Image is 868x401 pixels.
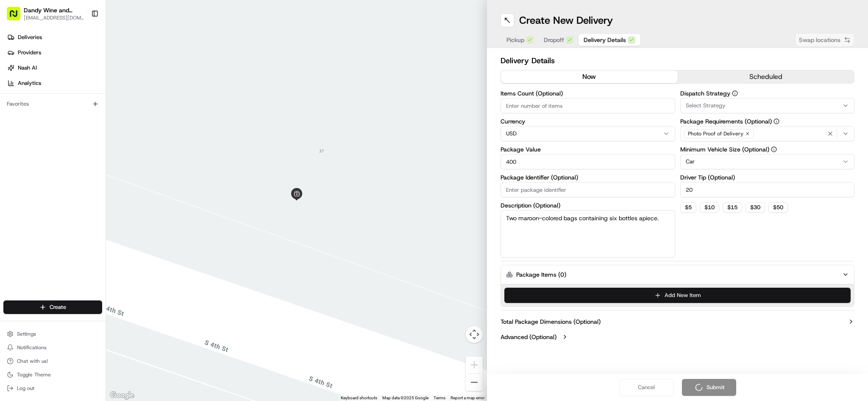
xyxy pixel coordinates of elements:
span: Knowledge Base [17,123,65,132]
img: 1736555255976-a54dd68f-1ca7-489b-9aae-adbdc363a1c4 [8,81,24,96]
button: Photo Proof of Delivery [680,126,855,141]
button: Settings [3,328,102,340]
span: Create [50,303,66,311]
input: Enter number of items [501,98,675,113]
span: Nash AI [18,64,37,72]
button: Advanced (Optional) [501,333,854,341]
label: Package Identifier (Optional) [501,174,675,180]
input: Enter package identifier [501,182,675,197]
a: Nash AI [3,61,106,75]
button: Start new chat [144,84,154,94]
p: Welcome 👋 [8,34,154,48]
button: Zoom in [466,356,483,373]
button: scheduled [678,70,854,83]
span: Settings [17,331,36,337]
span: Select Strategy [686,102,726,109]
button: Toggle Theme [3,369,102,381]
label: Minimum Vehicle Size (Optional) [680,146,855,152]
a: Analytics [3,76,106,90]
div: Favorites [3,97,102,111]
span: Map data ©2025 Google [382,395,428,400]
button: Notifications [3,342,102,353]
img: Nash [8,8,25,25]
textarea: Two maroon-colored bags containing six bottles apiece. [501,210,675,258]
label: Advanced (Optional) [501,333,556,341]
button: Create [3,300,102,314]
button: Chat with us! [3,355,102,367]
span: Toggle Theme [17,371,51,378]
label: Total Package Dimensions (Optional) [501,317,601,326]
button: $5 [680,202,696,213]
img: Google [108,390,136,401]
button: Minimum Vehicle Size (Optional) [771,146,777,152]
a: 📗Knowledge Base [5,120,68,135]
span: Providers [18,49,41,56]
div: We're available if you need us! [29,90,107,96]
input: Clear [22,55,140,64]
button: $15 [723,202,742,213]
button: [EMAIL_ADDRESS][DOMAIN_NAME] [24,14,84,21]
span: Log out [17,385,34,392]
button: $50 [768,202,788,213]
label: Dispatch Strategy [680,90,855,96]
a: Open this area in Google Maps (opens a new window) [108,390,136,401]
button: $30 [746,202,765,213]
label: Package Value [501,146,675,152]
a: Powered byPylon [60,143,103,150]
a: Report a map error [451,395,484,400]
span: Dropoff [544,36,564,44]
h2: Delivery Details [501,55,854,67]
span: Pickup [506,36,524,44]
div: 📗 [8,124,15,131]
label: Currency [501,118,675,124]
span: API Documentation [80,123,136,132]
label: Package Items ( 0 ) [516,270,566,279]
button: Log out [3,382,102,394]
button: Add New Item [504,288,851,303]
a: Deliveries [3,31,106,44]
button: Dandy Wine and Spirits[EMAIL_ADDRESS][DOMAIN_NAME] [3,3,88,24]
button: Select Strategy [680,98,855,113]
input: Enter package value [501,154,675,169]
input: Enter driver tip amount [680,182,855,197]
span: Photo Proof of Delivery [688,130,743,137]
h1: Create New Delivery [519,14,613,27]
span: Deliveries [18,34,42,41]
label: Package Requirements (Optional) [680,118,855,124]
span: Pylon [84,144,103,150]
button: Zoom out [466,374,483,391]
a: 💻API Documentation [68,120,139,135]
label: Driver Tip (Optional) [680,174,855,180]
a: Terms [434,395,445,400]
button: $10 [700,202,719,213]
button: Dandy Wine and Spirits [24,6,84,14]
button: Dispatch Strategy [732,90,738,96]
span: Chat with us! [17,358,48,365]
div: 💻 [72,124,78,131]
span: Notifications [17,344,47,351]
button: Map camera controls [466,326,483,343]
span: Analytics [18,79,41,87]
label: Items Count (Optional) [501,90,675,96]
a: Providers [3,46,106,59]
button: Keyboard shortcuts [341,395,377,401]
span: Delivery Details [584,36,626,44]
div: Start new chat [29,81,139,90]
label: Description (Optional) [501,202,675,208]
button: Total Package Dimensions (Optional) [501,317,854,326]
button: Package Items (0) [501,265,854,284]
button: now [501,70,678,83]
button: Package Requirements (Optional) [773,118,779,124]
